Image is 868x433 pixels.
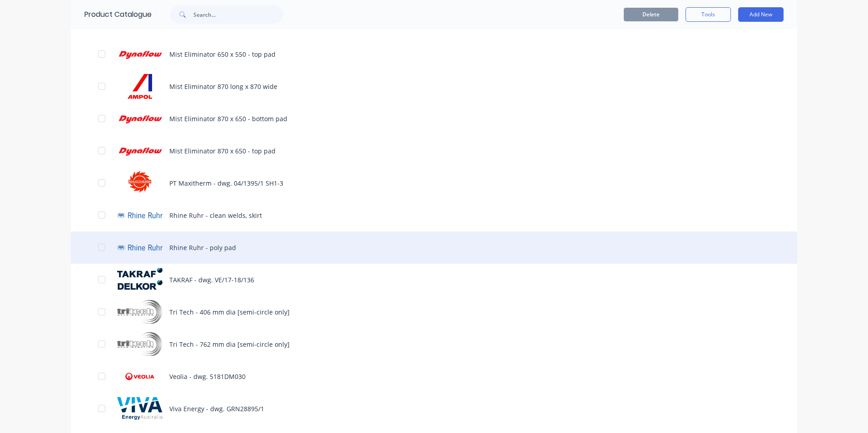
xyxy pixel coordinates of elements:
[71,167,797,199] div: PT Maxitherm - dwg. 04/1395/1 SH1-3PT Maxitherm - dwg. 04/1395/1 SH1-3
[71,264,797,296] div: TAKRAF - dwg. VE/17-18/136TAKRAF - dwg. VE/17-18/136
[624,8,678,21] button: Delete
[71,70,797,103] div: Mist Eliminator 870 long x 870 wideMist Eliminator 870 long x 870 wide
[738,7,784,22] button: Add New
[71,38,797,70] div: Mist Eliminator 650 x 550 - top padMist Eliminator 650 x 550 - top pad
[71,393,797,425] div: Viva Energy - dwg. GRN28895/1Viva Energy - dwg. GRN28895/1
[71,231,797,264] div: Rhine Ruhr - poly padRhine Ruhr - poly pad
[71,360,797,393] div: Veolia - dwg. 5181DM030Veolia - dwg. 5181DM030
[71,135,797,167] div: Mist Eliminator 870 x 650 - top padMist Eliminator 870 x 650 - top pad
[71,328,797,360] div: Tri Tech - 762 mm dia [semi-circle only]Tri Tech - 762 mm dia [semi-circle only]
[71,103,797,135] div: Mist Eliminator 870 x 650 - bottom padMist Eliminator 870 x 650 - bottom pad
[71,296,797,328] div: Tri Tech - 406 mm dia [semi-circle only]Tri Tech - 406 mm dia [semi-circle only]
[193,5,283,24] input: Search...
[686,7,731,22] button: Tools
[71,199,797,231] div: Rhine Ruhr - clean welds, skirtRhine Ruhr - clean welds, skirt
